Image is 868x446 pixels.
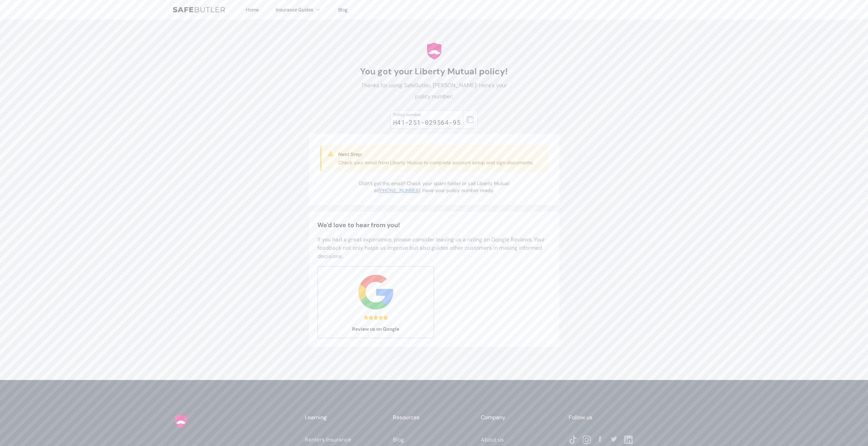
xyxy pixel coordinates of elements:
[276,6,322,14] button: Insurance Guides
[317,236,551,261] p: If you had a great experience, please consider leaving us a rating on Google Reviews. Your feedba...
[364,315,388,320] div: 5.0
[379,187,420,193] a: [PHONE_NUMBER]
[317,266,434,338] a: Review us on Google
[569,413,651,422] div: Follow us
[338,7,348,13] a: Blog
[393,112,461,117] div: Policy number
[356,180,512,194] p: Didn’t get the email? Check your spam folder or call Liberty Mutual at . Have your policy number ...
[393,436,404,443] a: Blog
[305,436,351,443] a: Renters Insurance
[481,413,563,422] div: Company
[173,7,225,13] img: SafeButler Text Logo
[358,275,393,309] img: google.svg
[338,159,533,166] p: Check your email from Liberty Mutual to complete account setup and sign documents.
[318,325,434,332] span: Review us on Google
[317,220,551,230] h2: We'd love to hear from you!
[393,413,475,422] div: Resources
[356,66,512,77] h1: You got your Liberty Mutual policy!
[338,151,533,158] h3: Next Step:
[305,413,387,422] div: Learning
[393,117,461,127] div: H41-251-029564-95
[481,436,504,443] a: About us
[356,80,512,102] p: Thanks for using SafeButler, [PERSON_NAME]! Here's your policy number:
[246,7,259,13] a: Home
